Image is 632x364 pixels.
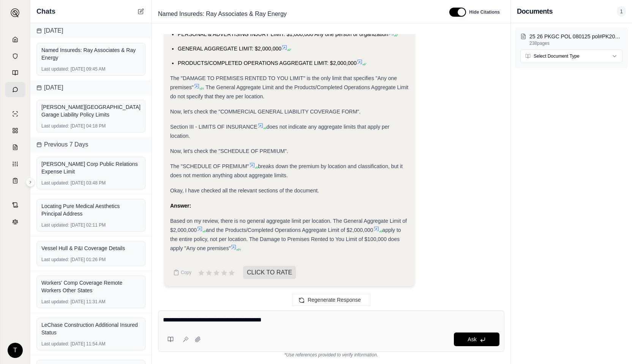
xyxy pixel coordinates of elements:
span: Section III - LIMITS OF INSURANCE [170,124,258,130]
span: Regenerate Response [308,297,361,303]
a: Single Policy [5,106,25,121]
span: Now, let's check the "COMMERCIAL GENERAL LIABILITY COVERAGE FORM". [170,109,360,115]
a: Claim Coverage [5,140,25,155]
a: Policy Comparisons [5,123,25,138]
div: [DATE] 03:48 PM [41,180,141,186]
a: Coverage Table [5,173,25,188]
div: [PERSON_NAME][GEOGRAPHIC_DATA] Garage Liability Policy Limits [41,103,141,118]
span: Last updated: [41,180,69,186]
button: Expand sidebar [8,5,23,20]
span: GENERAL AGGREGATE LIMIT: $2,000,000 [178,46,281,52]
button: 25 26 PKGC POL 080125 pol#PK202500023982.pdf238pages [520,33,623,46]
div: Named Insureds: Ray Associates & Ray Energy [41,46,141,61]
span: 1 [617,6,626,17]
span: . The General Aggregate Limit and the Products/Completed Operations Aggregate Limit do not specif... [170,84,408,99]
a: Contract Analysis [5,197,25,213]
div: [DATE] 11:31 AM [41,299,141,305]
h3: Documents [517,6,553,17]
span: Last updated: [41,299,69,305]
a: Documents Vault [5,49,25,64]
button: Copy [170,265,194,280]
span: Last updated: [41,222,69,228]
p: 238 pages [529,40,623,46]
span: apply to the entire policy, not per location. The Damage to Premises Rented to You Limit of $100,... [170,227,401,251]
div: Workers' Comp Coverage Remote Workers Other States [41,279,141,294]
span: PRODUCTS/COMPLETED OPERATIONS AGGREGATE LIMIT: $2,000,000 [178,60,357,66]
div: [DATE] 11:54 AM [41,341,141,347]
div: [DATE] 04:18 PM [41,123,141,129]
div: Previous 7 Days [30,137,152,152]
strong: Answer: [170,203,191,209]
a: Home [5,32,25,47]
span: Named Insureds: Ray Associates & Ray Energy [155,8,290,20]
div: LeChase Construction Additional Insured Status [41,321,141,336]
div: Vessel Hull & P&I Coverage Details [41,244,141,252]
span: Based on my review, there is no general aggregate limit per location. The General Aggregate Limit... [170,218,407,233]
a: Legal Search Engine [5,214,25,229]
div: [DATE] 01:26 PM [41,257,141,263]
div: [DATE] 09:45 AM [41,66,141,72]
span: PERSONAL & ADVERTISING INJURY LIMIT: $1,000,000 Any one person or organization [178,31,388,37]
div: T [8,343,23,358]
p: 25 26 PKGC POL 080125 pol#PK202500023982.pdf [529,33,623,40]
button: Regenerate Response [292,294,370,306]
span: Last updated: [41,341,69,347]
span: Copy [181,269,191,276]
div: Locating Pure Medical Aesthetics Principal Address [41,202,141,217]
div: [DATE] [30,80,152,95]
span: CLICK TO RATE [243,266,296,279]
a: Prompt Library [5,65,25,80]
button: Expand sidebar [26,178,35,187]
span: Chats [36,6,55,17]
span: Last updated: [41,66,69,72]
span: Hide Citations [469,9,500,15]
img: Expand sidebar [11,8,20,17]
div: [PERSON_NAME] Corp Public Relations Expense Limit [41,160,141,175]
span: Now, let's check the "SCHEDULE OF PREMIUM". [170,148,288,154]
span: and the Products/Completed Operations Aggregate Limit of $2,000,000 [206,227,373,233]
button: New Chat [136,7,145,16]
div: *Use references provided to verify information. [158,352,504,358]
span: does not indicate any aggregate limits that apply per location. [170,124,389,139]
div: [DATE] 02:11 PM [41,222,141,228]
span: Last updated: [41,123,69,129]
a: Custom Report [5,156,25,172]
span: The "DAMAGE TO PREMISES RENTED TO YOU LIMIT" is the only limit that specifies "Any one premises" [170,75,397,90]
span: breaks down the premium by location and classification, but it does not mention anything about ag... [170,163,403,178]
span: The "SCHEDULE OF PREMIUM" [170,163,249,169]
span: Okay, I have checked all the relevant sections of the document. [170,188,319,194]
div: [DATE] [30,23,152,38]
button: Ask [454,332,499,346]
span: Last updated: [41,257,69,263]
a: Chat [5,82,25,97]
span: . [240,245,241,251]
span: Ask [468,336,476,342]
div: Edit Title [155,8,440,20]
